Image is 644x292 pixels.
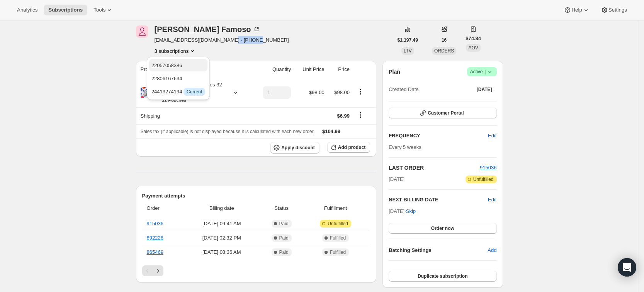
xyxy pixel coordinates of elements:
h6: Batching Settings [389,246,488,254]
button: 915036 [480,164,496,172]
span: Order now [431,225,454,231]
a: 892228 [147,235,163,241]
span: [DATE] · [389,208,416,214]
span: Subscriptions [48,7,83,13]
span: Paid [279,235,289,241]
span: 24413274194 [151,89,205,95]
span: Status [262,204,301,212]
h2: Payment attempts [142,192,370,200]
div: [PERSON_NAME] Famoso [155,25,260,33]
span: Add product [338,144,365,150]
button: Duplicate subscription [389,271,496,282]
th: Shipping [136,107,252,124]
span: Sales tax (if applicable) is not displayed because it is calculated with each new order. [141,129,315,134]
span: Current [187,89,202,95]
span: Paid [279,221,289,227]
span: $104.99 [322,128,340,134]
span: [EMAIL_ADDRESS][DOMAIN_NAME] · [PHONE_NUMBER] [155,36,289,44]
button: $1,197.49 [393,35,423,46]
span: Janine Famoso [136,25,148,38]
span: Duplicate subscription [418,273,467,279]
button: Tools [89,5,118,15]
button: Next [153,265,163,276]
span: Analytics [17,7,37,13]
span: Apply discount [281,145,315,151]
span: $74.84 [466,35,481,42]
h2: NEXT BILLING DATE [389,196,488,204]
h2: LAST ORDER [389,164,480,172]
span: Add [488,246,496,254]
span: Settings [608,7,627,13]
span: Unfulfilled [328,221,348,227]
span: Help [571,7,582,13]
button: Help [559,5,594,15]
th: Price [327,61,352,78]
button: Skip [401,205,420,218]
span: Fulfilled [330,249,346,255]
span: AOV [468,45,478,51]
th: Product [136,61,252,78]
span: Billing date [186,204,257,212]
a: 915036 [480,165,496,170]
span: [DATE] · 02:32 PM [186,234,257,242]
span: Fulfillment [306,204,365,212]
span: | [484,69,486,75]
button: 22806167634 [149,72,207,84]
span: 22806167634 [151,76,182,81]
span: $1,197.49 [398,37,418,43]
span: Skip [406,208,416,215]
div: Open Intercom Messenger [618,258,636,277]
span: [DATE] [477,86,492,93]
span: ORDERS [434,48,454,54]
button: Shipping actions [354,111,367,119]
span: LTV [404,48,412,54]
button: Customer Portal [389,108,496,118]
button: [DATE] [472,84,497,95]
h2: Plan [389,68,400,76]
button: Analytics [12,5,42,15]
span: [DATE] · 08:36 AM [186,248,257,256]
span: Edit [488,132,496,140]
button: Subscriptions [44,5,87,15]
th: Order [142,200,184,217]
h2: FREQUENCY [389,132,488,140]
button: Edit [488,196,496,204]
span: 22057058386 [151,62,182,68]
th: Quantity [252,61,293,78]
span: [DATE] · 09:41 AM [186,220,257,228]
th: Unit Price [293,61,326,78]
span: Tools [93,7,105,13]
a: 865469 [147,249,163,255]
span: [DATE] [389,176,404,183]
span: Every 5 weeks [389,144,421,150]
span: Customer Portal [428,110,464,116]
button: Apply discount [270,142,319,154]
span: Created Date [389,86,418,93]
button: 16 [437,35,451,46]
button: Edit [483,130,501,142]
nav: Pagination [142,265,370,276]
span: $6.99 [337,113,350,119]
button: 24413274194 InfoCurrent [149,85,207,98]
span: 16 [442,37,447,43]
button: Add [483,244,501,257]
span: Active [470,68,494,76]
a: 915036 [147,221,163,226]
button: Product actions [354,88,367,96]
span: $98.00 [309,89,325,95]
span: Fulfilled [330,235,346,241]
span: Unfulfilled [473,176,494,182]
span: $98.00 [334,89,350,95]
span: Paid [279,249,289,255]
button: Product actions [155,47,197,55]
button: Order now [389,223,496,234]
button: Add product [327,142,370,153]
button: 22057058386 [149,59,207,71]
button: Settings [596,5,632,15]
